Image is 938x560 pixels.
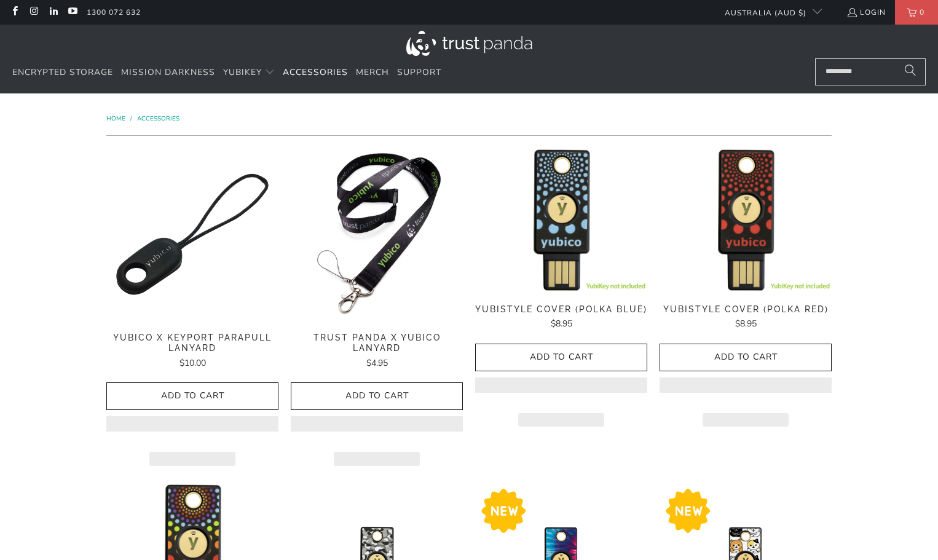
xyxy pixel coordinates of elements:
a: Login [846,6,886,19]
button: Add to Cart [291,382,463,410]
span: Add to Cart [488,352,634,363]
span: $8.95 [551,318,572,329]
img: Yubico x Keyport Parapull Lanyard - Trust Panda [106,148,278,320]
button: Add to Cart [475,344,647,371]
span: Mission Darkness [121,66,215,78]
span: Merch [356,66,389,78]
span: Encrypted Storage [12,66,113,78]
img: Trust Panda Yubico Lanyard - Trust Panda [291,148,463,320]
a: Support [397,58,441,87]
span: Add to Cart [119,391,266,401]
a: YubiStyle Cover (Polka Blue) $8.95 [475,304,647,331]
button: Add to Cart [106,382,278,410]
span: Trust Panda x Yubico Lanyard [291,333,463,353]
a: 1300 072 632 [87,6,141,19]
span: Yubico x Keyport Parapull Lanyard [106,333,278,353]
a: Merch [356,58,389,87]
a: Mission Darkness [121,58,215,87]
span: / [130,114,132,123]
span: $10.00 [179,357,206,369]
span: $4.95 [366,357,388,369]
span: Home [106,114,125,123]
a: Encrypted Storage [12,58,113,87]
a: Trust Panda Australia on YouTube [67,7,77,17]
span: Add to Cart [304,391,450,401]
button: Search [895,58,926,85]
a: Trust Panda Australia on Instagram [28,7,39,17]
span: Add to Cart [672,352,819,363]
a: Trust Panda Australia on Facebook [9,7,20,17]
span: $8.95 [735,318,757,329]
input: Search... [815,58,926,85]
img: YubiStyle Cover (Polka Red) - Trust Panda [660,148,832,291]
a: Home [106,114,127,123]
a: Trust Panda Australia on LinkedIn [48,7,58,17]
nav: Translation missing: en.navigation.header.main_nav [12,58,441,87]
span: Support [397,66,441,78]
a: Yubico x Keyport Parapull Lanyard $10.00 [106,333,278,370]
img: YubiStyle Cover (Polka Blue) - Trust Panda [475,148,647,291]
span: Accessories [283,66,348,78]
img: Trust Panda Australia [406,31,532,56]
a: Accessories [137,114,179,123]
a: Accessories [283,58,348,87]
button: Add to Cart [660,344,832,371]
a: YubiStyle Cover (Polka Red) $8.95 [660,304,832,331]
span: YubiStyle Cover (Polka Red) [660,304,832,315]
a: Trust Panda x Yubico Lanyard $4.95 [291,333,463,370]
span: YubiStyle Cover (Polka Blue) [475,304,647,315]
span: YubiKey [223,66,262,78]
summary: YubiKey [223,58,275,87]
a: Yubico x Keyport Parapull Lanyard - Trust Panda Yubico x Keyport Parapull Lanyard - Trust Panda [106,148,278,320]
